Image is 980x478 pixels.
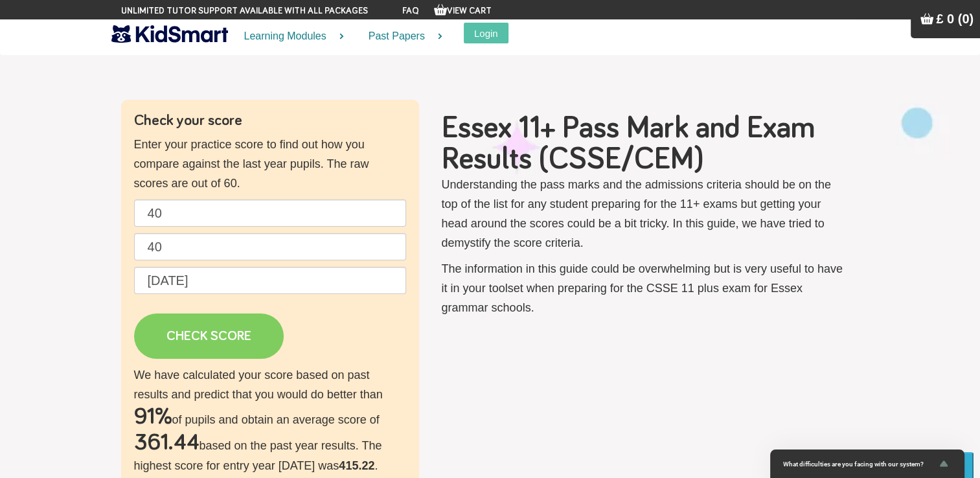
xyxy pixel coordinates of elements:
[111,23,228,45] img: KidSmart logo
[936,12,974,26] span: £ 0 (0)
[228,19,352,54] a: Learning Modules
[134,404,172,430] h2: 91%
[134,313,284,359] a: CHECK SCORE
[134,430,199,456] h2: 361.44
[121,5,368,17] span: Unlimited tutor support available with all packages
[134,135,406,193] p: Enter your practice score to find out how you compare against the last year pupils. The raw score...
[352,19,451,54] a: Past Papers
[434,3,447,16] img: Your items in the shopping basket
[134,199,406,227] input: English raw score
[442,175,847,253] p: Understanding the pass marks and the admissions criteria should be on the top of the list for any...
[339,459,374,472] b: 415.22
[464,23,508,43] button: Login
[134,233,406,260] input: Maths raw score
[402,6,419,16] a: FAQ
[783,456,952,472] button: Show survey - What difficulties are you facing with our system?
[920,12,933,25] img: Your items in the shopping basket
[434,6,492,16] a: View Cart
[783,461,936,468] span: What difficulties are you facing with our system?
[442,113,847,175] h1: Essex 11+ Pass Mark and Exam Results (CSSE/CEM)
[442,259,847,317] p: The information in this guide could be overwhelming but is very useful to have it in your toolset...
[134,267,406,294] input: Date of birth (d/m/y) e.g. 27/12/2007
[134,113,406,128] h4: Check your score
